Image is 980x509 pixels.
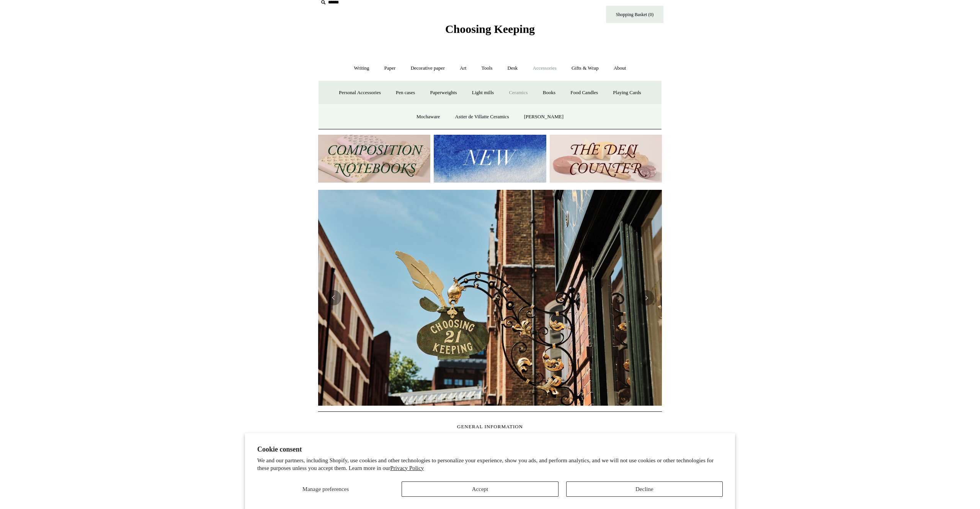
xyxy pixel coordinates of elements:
[423,83,464,103] a: Paperweights
[318,190,662,406] img: Copyright Choosing Keeping 20190711 LS Homepage 7.jpg__PID:4c49fdcc-9d5f-40e8-9753-f5038b35abb7
[402,481,558,497] button: Accept
[517,107,570,127] a: [PERSON_NAME]
[536,83,562,103] a: Books
[465,83,501,103] a: Light mills
[607,58,633,78] a: About
[434,135,546,183] img: New.jpg__PID:f73bdf93-380a-4a35-bcfe-7823039498e1
[526,58,563,78] a: Accessories
[347,58,376,78] a: Writing
[326,290,341,305] button: Previous
[486,404,494,406] button: Page 2
[257,445,723,454] h2: Cookie consent
[501,58,525,78] a: Desk
[332,83,387,103] a: Personal Accessories
[606,6,663,23] a: Shopping Basket (0)
[390,465,424,471] a: Privacy Policy
[453,58,473,78] a: Art
[448,107,516,127] a: Astier de Villatte Ceramics
[475,404,482,406] button: Page 1
[445,23,535,35] span: Choosing Keeping
[457,424,523,429] span: GENERAL INFORMATION
[563,83,605,103] a: Food Candles
[566,481,723,497] button: Decline
[502,83,534,103] a: Ceramics
[257,457,723,472] p: We and our partners, including Shopify, use cookies and other technologies to personalize your ex...
[389,83,422,103] a: Pen cases
[377,58,403,78] a: Paper
[498,404,505,406] button: Page 3
[257,481,394,497] button: Manage preferences
[606,83,648,103] a: Playing Cards
[639,290,654,305] button: Next
[410,107,447,127] a: Mochaware
[318,135,430,183] img: 202302 Composition ledgers.jpg__PID:69722ee6-fa44-49dd-a067-31375e5d54ec
[565,58,606,78] a: Gifts & Wrap
[445,29,535,34] a: Choosing Keeping
[404,58,452,78] a: Decorative paper
[475,58,500,78] a: Tools
[302,486,349,492] span: Manage preferences
[550,135,662,183] img: The Deli Counter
